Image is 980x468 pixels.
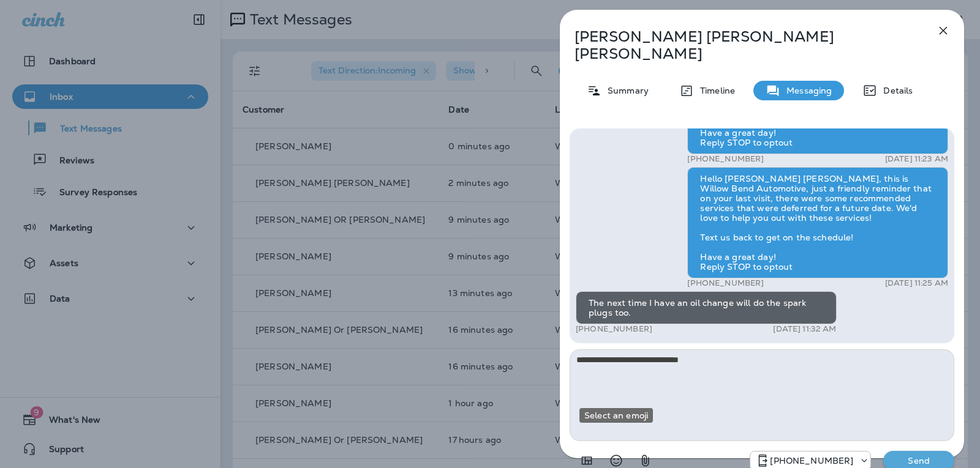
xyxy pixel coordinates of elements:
div: The next time I have an oil change will do the spark plugs too. [576,291,837,324]
p: [PHONE_NUMBER] [687,154,764,164]
p: [DATE] 11:32 AM [773,324,836,334]
p: Messaging [780,86,832,95]
p: Send [893,455,944,466]
p: Timeline [694,86,735,95]
div: +1 (813) 497-4455 [750,453,870,468]
p: Summary [601,86,649,95]
div: Hello [PERSON_NAME] [PERSON_NAME], this is Willow Bend Automotive, just a friendly reminder that ... [687,167,948,278]
p: [PHONE_NUMBER] [576,324,652,334]
p: [PHONE_NUMBER] [770,456,853,466]
div: Select an emoji [579,408,653,423]
p: [PERSON_NAME] [PERSON_NAME] [PERSON_NAME] [575,28,909,62]
p: [DATE] 11:25 AM [885,278,948,288]
p: [DATE] 11:23 AM [885,154,948,164]
p: [PHONE_NUMBER] [687,278,764,288]
p: Details [877,86,913,95]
